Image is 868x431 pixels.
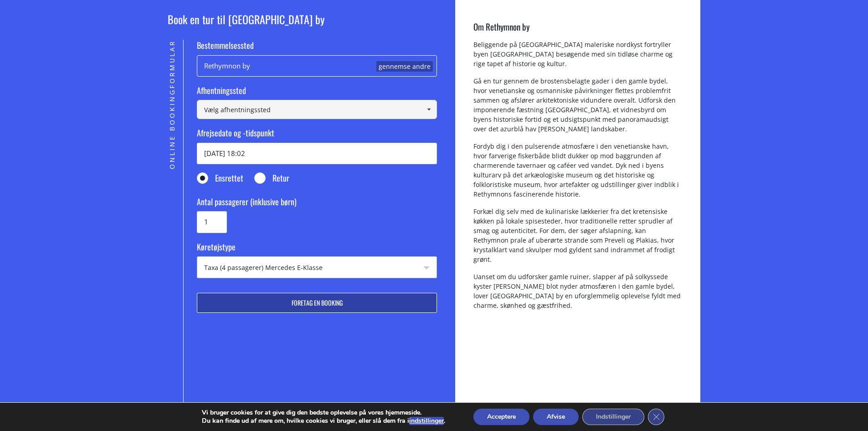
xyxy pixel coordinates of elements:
[215,172,243,184] font: Ensrettet
[292,298,343,307] font: Foretag en booking
[473,40,673,68] font: Beliggende på [GEOGRAPHIC_DATA] maleriske nordkyst fortryller byen [GEOGRAPHIC_DATA] besøgende me...
[204,61,250,70] font: Rethymnon by
[533,409,579,425] button: Afvise
[473,77,676,133] font: Gå en tur gennem de brostensbelagte gader i den gamle bydel, hvor venetianske og osmanniske påvir...
[547,412,565,421] font: Afvise
[202,408,421,417] font: Vi bruger cookies for at give dig den bedste oplevelse på vores hjemmeside.
[197,196,297,208] font: Antal passagerer (inklusive børn)
[197,293,437,313] button: Foretag en booking
[473,142,679,198] font: Fordyb dig i den pulserende atmosfære i den venetianske havn, hvor farverige fiskerbåde blidt duk...
[168,40,176,169] font: Online bookingformular
[648,409,664,425] button: Luk GDPR-cookiebanner
[421,100,437,119] a: Vis alle varer
[197,241,236,253] font: Køretøjstype
[409,417,444,425] button: indstillinger
[197,84,246,96] font: Afhentningssted
[582,409,644,425] button: Indstillinger
[202,416,409,425] font: Du kan finde ud af mere om, hvilke cookies vi bruger, eller slå dem fra i
[596,412,631,421] font: Indstillinger
[376,61,433,72] a: gennemse andre
[473,20,529,33] font: Om Rethymnon by
[197,127,274,139] font: Afrejsedato og -tidspunkt
[168,11,324,27] font: Book en tur til [GEOGRAPHIC_DATA] by
[473,409,529,425] button: Acceptere
[272,172,289,184] font: Retur
[473,207,675,264] font: Forkæl dig selv med de kulinariske lækkerier fra det kretensiske køkken på lokale spisesteder, hv...
[197,39,254,51] font: Bestemmelsessted
[379,62,431,71] font: gennemse andre
[197,100,437,119] input: Vælg afhentningssted
[487,412,516,421] font: Acceptere
[473,272,681,310] font: Uanset om du udforsker gamle ruiner, slapper af på solkyssede kyster [PERSON_NAME] blot nyder atm...
[444,416,445,425] font: .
